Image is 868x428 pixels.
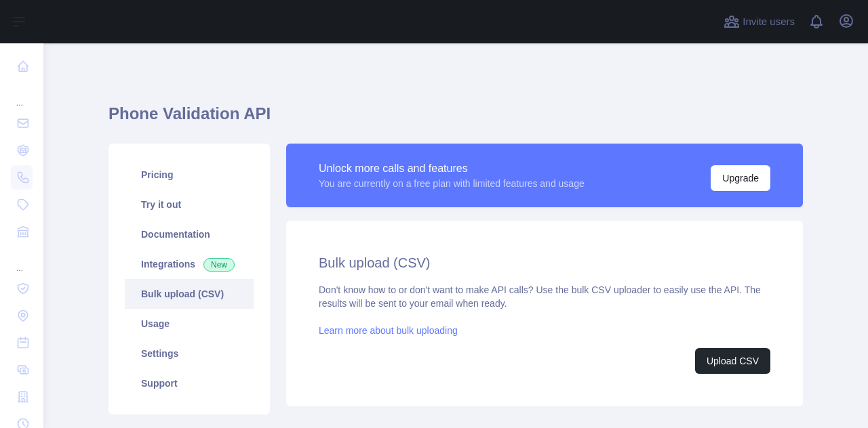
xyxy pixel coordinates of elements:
div: ... [11,247,33,274]
h2: Bulk upload (CSV) [319,253,770,272]
a: Support [125,368,254,398]
div: ... [11,81,33,108]
span: Invite users [743,14,795,30]
div: Don't know how to or don't want to make API calls? Use the bulk CSV uploader to easily use the AP... [319,283,770,374]
button: Upload CSV [695,348,770,374]
a: Bulk upload (CSV) [125,279,254,309]
a: Pricing [125,160,254,190]
span: New [203,258,235,272]
a: Usage [125,309,254,339]
a: Integrations New [125,249,254,279]
a: Documentation [125,219,254,249]
button: Upgrade [711,165,770,191]
div: Unlock more calls and features [319,160,585,177]
button: Invite users [721,11,797,33]
a: Settings [125,339,254,368]
a: Learn more about bulk uploading [319,325,458,336]
div: You are currently on a free plan with limited features and usage [319,177,585,190]
a: Try it out [125,190,254,219]
h1: Phone Validation API [108,103,803,135]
